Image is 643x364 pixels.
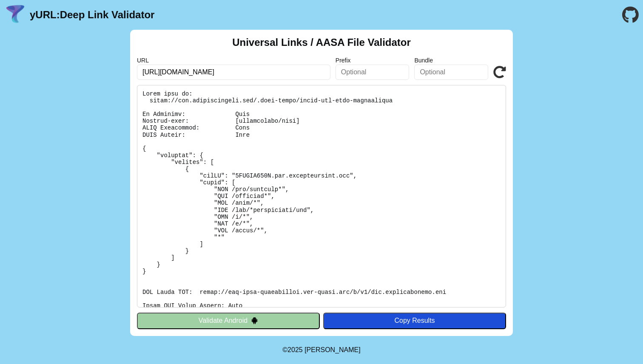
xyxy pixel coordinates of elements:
[304,346,361,353] a: Michael Ibragimchayev's Personal Site
[336,57,410,64] label: Prefix
[137,57,330,64] label: URL
[323,313,506,329] button: Copy Results
[4,4,26,26] img: yURL Logo
[137,313,320,329] button: Validate Android
[287,346,303,353] span: 2025
[336,65,410,80] input: Optional
[414,57,488,64] label: Bundle
[251,317,258,324] img: droidIcon.svg
[282,336,360,364] footer: ©
[414,65,488,80] input: Optional
[137,85,506,308] pre: Lorem ipsu do: sitam://con.adipiscingeli.sed/.doei-tempo/incid-utl-etdo-magnaaliqua En Adminimv: ...
[327,317,502,324] div: Copy Results
[232,37,411,48] h2: Universal Links / AASA File Validator
[137,65,330,80] input: Required
[30,9,154,21] a: yURL:Deep Link Validator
